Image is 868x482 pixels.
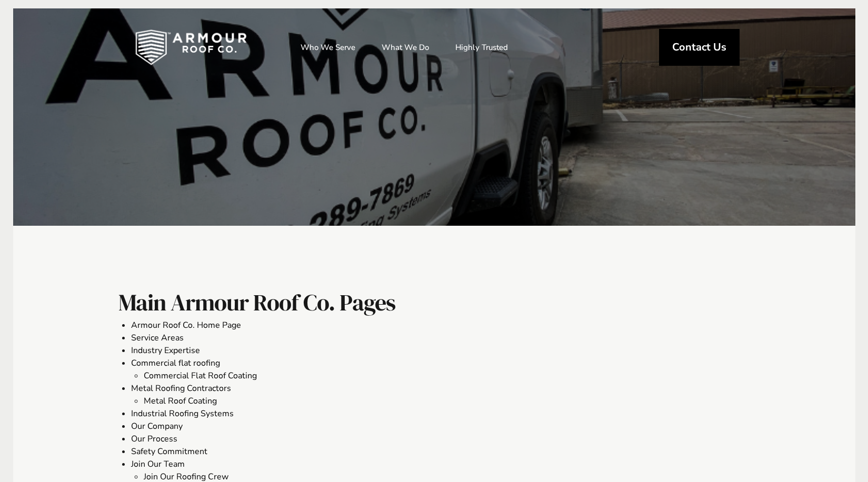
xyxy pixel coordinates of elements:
span: Contact Us [672,42,726,53]
a: Industry Expertise [131,345,200,356]
a: Highly Trusted [445,34,518,61]
a: Who We Serve [290,34,366,61]
a: Armour Roof Co. Home Page [131,319,241,331]
a: Contact Us [659,29,740,66]
a: Our Process [131,433,177,445]
a: Metal Roofing Contractors [131,383,231,394]
a: Join Our Team [131,458,185,470]
a: Commercial Flat Roof Coating [144,370,257,381]
a: Commercial flat roofing [131,357,220,369]
img: Industrial and Commercial Roofing Company | Armour Roof Co. [118,21,264,74]
a: Service Areas [131,332,184,344]
a: Safety Commitment [131,446,207,457]
a: Metal Roof Coating [144,395,217,407]
h2: Main Armour Roof Co. Pages [118,289,750,319]
a: Industrial Roofing Systems [131,408,234,419]
a: Our Company [131,420,183,432]
a: What We Do [371,34,440,61]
